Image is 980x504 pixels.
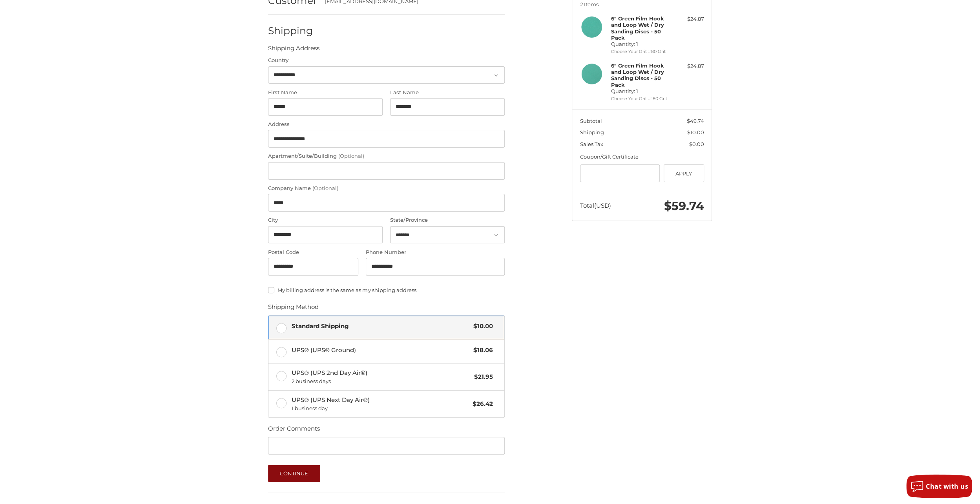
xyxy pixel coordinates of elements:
span: $26.42 [469,400,493,409]
span: $0.00 [689,141,704,147]
button: Chat with us [906,475,972,498]
button: Apply [664,164,704,182]
h2: Shipping [268,25,314,37]
span: Subtotal [580,118,602,124]
input: Gift Certificate or Coupon Code [580,164,660,182]
span: Shipping [580,129,604,135]
label: Phone Number [366,248,505,256]
span: $10.00 [687,129,704,135]
span: Standard Shipping [292,322,470,331]
label: Apartment/Suite/Building [268,152,505,160]
label: My billing address is the same as my shipping address. [268,287,505,293]
h4: Quantity: 1 [611,62,671,94]
span: $21.95 [470,373,493,382]
label: Country [268,57,505,64]
label: Postal Code [268,248,358,256]
legend: Order Comments [268,424,320,437]
button: Continue [268,465,320,482]
label: Last Name [390,89,505,97]
label: Company Name [268,184,505,192]
label: First Name [268,89,383,97]
span: 2 business days [292,378,471,385]
small: (Optional) [312,185,338,191]
span: UPS® (UPS 2nd Day Air®) [292,369,471,385]
small: (Optional) [338,153,364,159]
span: UPS® (UPS® Ground) [292,346,470,355]
legend: Shipping Address [268,44,319,57]
span: $49.74 [687,118,704,124]
div: $24.87 [673,62,704,70]
label: City [268,216,383,224]
label: State/Province [390,216,505,224]
h4: Quantity: 1 [611,15,671,47]
div: Coupon/Gift Certificate [580,153,704,161]
span: Chat with us [926,482,968,491]
span: $10.00 [469,322,493,331]
li: Choose Your Grit #180 Grit [611,95,671,102]
h3: 2 Items [580,1,704,7]
div: $24.87 [673,15,704,23]
span: Sales Tax [580,141,603,147]
legend: Shipping Method [268,303,319,315]
strong: 6" Green Film Hook and Loop Wet / Dry Sanding Discs - 50 Pack [611,15,664,41]
span: $59.74 [664,199,704,213]
label: Address [268,121,505,128]
span: $18.06 [469,346,493,355]
span: Total (USD) [580,202,611,209]
li: Choose Your Grit #80 Grit [611,48,671,55]
strong: 6" Green Film Hook and Loop Wet / Dry Sanding Discs - 50 Pack [611,62,664,88]
span: 1 business day [292,405,469,413]
span: UPS® (UPS Next Day Air®) [292,396,469,412]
